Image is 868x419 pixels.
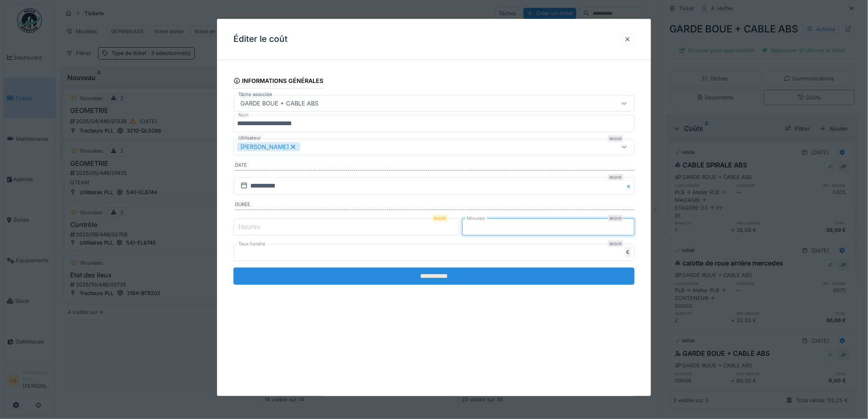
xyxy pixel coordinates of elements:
[608,174,623,181] div: Requis
[237,99,322,108] div: GARDE BOUE + CABLE ABS
[237,142,300,151] div: [PERSON_NAME]
[624,247,631,258] div: €
[235,162,635,171] label: Date
[237,222,262,231] label: Heures
[608,135,623,142] div: Requis
[233,34,288,44] h3: Éditer le coût
[626,177,635,195] button: Close
[233,75,324,89] div: Informations générales
[237,91,274,98] label: Tâche associée
[237,112,250,119] label: Nom
[608,240,623,247] div: Requis
[237,135,263,142] label: Utilisateur
[237,240,267,247] label: Taux horaire
[466,215,487,222] label: Minutes
[432,215,448,222] div: Requis
[608,215,623,222] div: Requis
[235,201,635,210] label: Durée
